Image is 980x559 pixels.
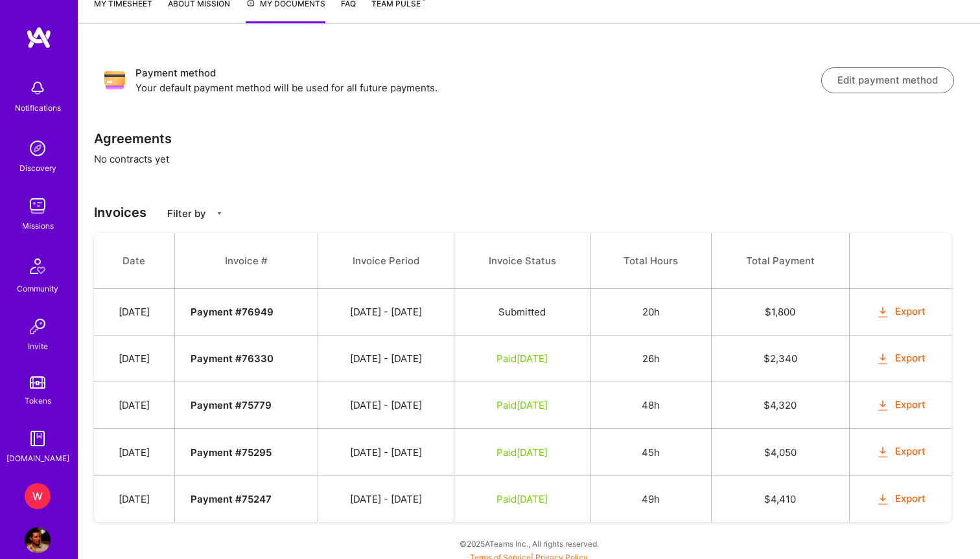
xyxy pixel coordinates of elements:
[876,305,891,320] i: icon OrangeDownload
[191,446,272,459] strong: Payment # 75295
[94,429,174,475] td: [DATE]
[215,209,224,218] i: icon CaretDown
[496,446,548,459] span: Paid [DATE]
[104,70,125,91] img: Payment method
[17,282,58,295] div: Community
[191,306,274,318] strong: Payment # 76949
[590,382,711,429] td: 48h
[21,483,54,509] a: W
[94,289,174,336] td: [DATE]
[28,339,48,353] div: Invite
[25,314,51,339] img: Invite
[318,382,454,429] td: [DATE] - [DATE]
[174,233,318,289] th: Invoice #
[25,483,51,509] div: W
[25,75,51,101] img: bell
[590,233,711,289] th: Total Hours
[318,336,454,382] td: [DATE] - [DATE]
[590,336,711,382] td: 26h
[590,289,711,336] td: 20h
[25,193,51,219] img: teamwork
[135,81,821,95] p: Your default payment method will be used for all future payments.
[25,135,51,161] img: discovery
[19,161,56,175] div: Discovery
[711,233,850,289] th: Total Payment
[711,475,850,522] td: $ 4,410
[94,205,964,220] h3: Invoices
[22,219,54,233] div: Missions
[876,445,891,460] i: icon OrangeDownload
[876,351,926,366] button: Export
[318,429,454,475] td: [DATE] - [DATE]
[167,207,206,220] p: Filter by
[711,336,850,382] td: $ 2,340
[711,429,850,475] td: $ 4,050
[318,233,454,289] th: Invoice Period
[94,336,174,382] td: [DATE]
[25,394,51,407] div: Tokens
[318,475,454,522] td: [DATE] - [DATE]
[94,475,174,522] td: [DATE]
[26,26,52,49] img: logo
[876,352,891,367] i: icon OrangeDownload
[876,304,926,319] button: Export
[191,399,272,411] strong: Payment # 75779
[30,376,45,389] img: tokens
[496,352,548,365] span: Paid [DATE]
[15,101,61,115] div: Notifications
[94,382,174,429] td: [DATE]
[135,65,821,81] h3: Payment method
[94,233,174,289] th: Date
[821,67,954,93] button: Edit payment method
[496,399,548,411] span: Paid [DATE]
[191,493,272,505] strong: Payment # 75247
[454,233,590,289] th: Invoice Status
[21,527,54,553] a: User Avatar
[6,451,69,465] div: [DOMAIN_NAME]
[25,426,51,451] img: guide book
[876,444,926,459] button: Export
[711,382,850,429] td: $ 4,320
[590,429,711,475] td: 45h
[590,475,711,522] td: 49h
[25,527,51,553] img: User Avatar
[318,289,454,336] td: [DATE] - [DATE]
[22,251,53,282] img: Community
[498,306,546,318] span: Submitted
[876,492,891,507] i: icon OrangeDownload
[876,398,926,413] button: Export
[876,492,926,507] button: Export
[94,131,964,146] h3: Agreements
[876,398,891,413] i: icon OrangeDownload
[191,352,274,365] strong: Payment # 76330
[711,289,850,336] td: $ 1,800
[496,493,548,505] span: Paid [DATE]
